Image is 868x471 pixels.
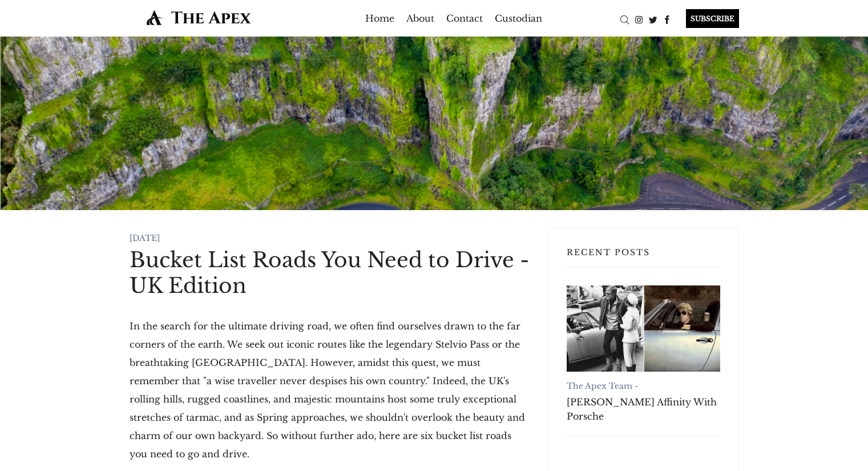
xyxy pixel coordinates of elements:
a: Facebook [660,13,675,25]
a: Custodian [495,9,542,27]
p: In the search for the ultimate driving road, we often find ourselves drawn to the far corners of ... [130,317,530,463]
a: Robert Redford's Affinity With Porsche [567,285,720,372]
h3: Recent Posts [567,247,720,267]
a: Contact [446,9,483,27]
a: SUBSCRIBE [675,9,739,28]
a: About [406,9,434,27]
a: [PERSON_NAME] Affinity With Porsche [567,395,720,424]
time: [DATE] [130,233,160,243]
a: Search [617,13,632,25]
a: Home [365,9,394,27]
img: The Apex by Custodian [130,9,268,26]
div: SUBSCRIBE [686,9,739,28]
a: Instagram [632,13,646,25]
a: Twitter [646,13,660,25]
h1: Bucket List Roads You Need to Drive - UK Edition [130,247,530,299]
a: The Apex Team - [567,381,638,391]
